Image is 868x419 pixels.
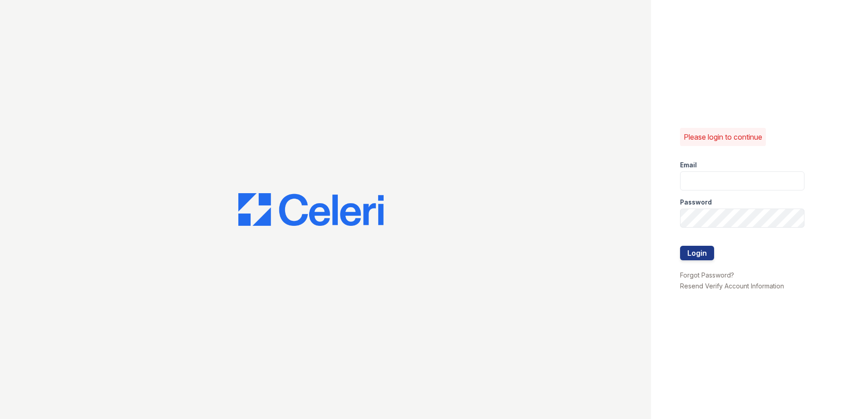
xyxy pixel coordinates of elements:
label: Password [680,198,712,207]
label: Email [680,161,697,170]
img: CE_Logo_Blue-a8612792a0a2168367f1c8372b55b34899dd931a85d93a1a3d3e32e68fde9ad4.png [238,193,384,226]
a: Forgot Password? [680,271,734,279]
a: Resend Verify Account Information [680,282,784,290]
p: Please login to continue [684,132,762,142]
button: Login [680,246,714,260]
